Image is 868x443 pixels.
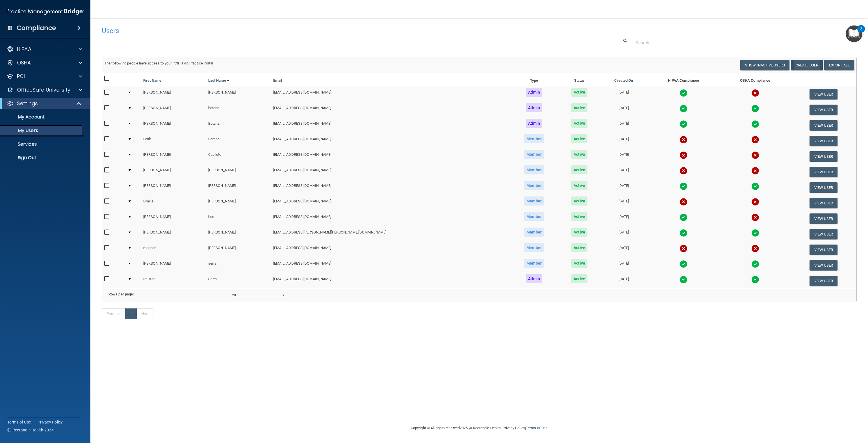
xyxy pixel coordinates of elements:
td: horn [206,211,271,226]
td: [EMAIL_ADDRESS][DOMAIN_NAME] [271,102,510,118]
td: [EMAIL_ADDRESS][PERSON_NAME][PERSON_NAME][DOMAIN_NAME] [271,226,510,242]
span: Active [571,212,587,221]
span: Active [571,181,587,190]
td: [DATE] [600,273,647,288]
th: OSHA Compliance [720,73,791,87]
b: Rows per page: [108,292,134,296]
img: cross.ca9f0e7f.svg [751,245,759,252]
td: [DATE] [600,211,647,226]
p: Services [4,141,81,147]
a: Created On [614,77,633,84]
img: tick.e7d51cea.svg [751,182,759,190]
button: View User [810,89,837,100]
td: [PERSON_NAME] [206,242,271,258]
td: [PERSON_NAME] [141,211,206,226]
img: tick.e7d51cea.svg [680,89,687,97]
p: Settings [17,100,38,107]
span: The following people have access to your PCIHIPAA Practice Portal [104,61,213,65]
span: Active [571,119,587,128]
button: View User [810,105,837,115]
p: My Users [4,128,81,133]
button: View User [810,120,837,131]
span: Active [571,274,587,283]
img: cross.ca9f0e7f.svg [680,167,687,175]
td: [DATE] [600,258,647,273]
td: [PERSON_NAME] [141,164,206,180]
span: Active [571,228,587,237]
td: [DATE] [600,195,647,211]
td: [PERSON_NAME] [141,118,206,133]
img: cross.ca9f0e7f.svg [680,136,687,144]
h4: Compliance [17,24,56,32]
img: tick.e7d51cea.svg [680,182,687,190]
img: PMB logo [7,6,84,17]
a: Terms of Use [526,426,548,430]
button: Open Resource Center, 2 new notifications [846,25,862,42]
a: Last Name [208,77,229,84]
a: Privacy Policy [502,426,525,430]
span: Member [524,165,544,174]
td: Drailis [141,195,206,211]
td: [PERSON_NAME] [141,87,206,102]
img: tick.e7d51cea.svg [751,260,759,268]
td: [PERSON_NAME] [141,258,206,273]
span: Active [571,150,587,159]
p: OSHA [17,59,31,66]
button: View User [810,229,837,239]
th: HIPAA Compliance [647,73,720,87]
img: tick.e7d51cea.svg [680,260,687,268]
td: [DATE] [600,102,647,118]
td: [PERSON_NAME] [141,180,206,195]
img: cross.ca9f0e7f.svg [751,136,759,144]
button: View User [810,136,837,146]
span: Member [524,259,544,268]
td: [EMAIL_ADDRESS][DOMAIN_NAME] [271,195,510,211]
th: Status [559,73,600,87]
img: cross.ca9f0e7f.svg [680,151,687,159]
button: View User [810,213,837,224]
td: [EMAIL_ADDRESS][DOMAIN_NAME] [271,133,510,149]
a: Export All [824,60,854,70]
img: cross.ca9f0e7f.svg [751,89,759,97]
img: cross.ca9f0e7f.svg [751,198,759,206]
button: View User [810,151,837,162]
img: cross.ca9f0e7f.svg [680,245,687,252]
span: Active [571,196,587,206]
span: Active [571,165,587,174]
p: Sign Out [4,155,81,161]
a: PCI [7,73,82,80]
img: tick.e7d51cea.svg [751,276,759,284]
button: View User [810,167,837,177]
td: Iralisse [141,273,206,288]
a: OfficeSafe University [7,87,82,93]
td: [DATE] [600,242,647,258]
td: Cubilete [206,149,271,164]
img: tick.e7d51cea.svg [680,229,687,237]
img: tick.e7d51cea.svg [680,276,687,284]
td: [DATE] [600,87,647,102]
button: View User [810,276,837,286]
img: tick.e7d51cea.svg [751,229,759,237]
img: cross.ca9f0e7f.svg [751,151,759,159]
span: Member [524,134,544,143]
a: Privacy Policy [38,419,63,425]
td: [PERSON_NAME] [206,195,271,211]
span: Member [524,212,544,221]
span: Admin [526,119,542,128]
th: Type [509,73,559,87]
p: HIPAA [17,46,31,53]
a: OSHA [7,59,82,66]
td: [EMAIL_ADDRESS][DOMAIN_NAME] [271,242,510,258]
td: [EMAIL_ADDRESS][DOMAIN_NAME] [271,118,510,133]
p: OfficeSafe University [17,87,70,93]
span: Active [571,88,587,97]
a: First Name [143,77,161,84]
td: magnon [141,242,206,258]
div: 2 [860,29,862,36]
h4: Users [102,27,539,34]
img: tick.e7d51cea.svg [680,120,687,128]
p: My Account [4,114,81,120]
button: View User [810,245,837,255]
span: Active [571,259,587,268]
span: Admin [526,103,542,112]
